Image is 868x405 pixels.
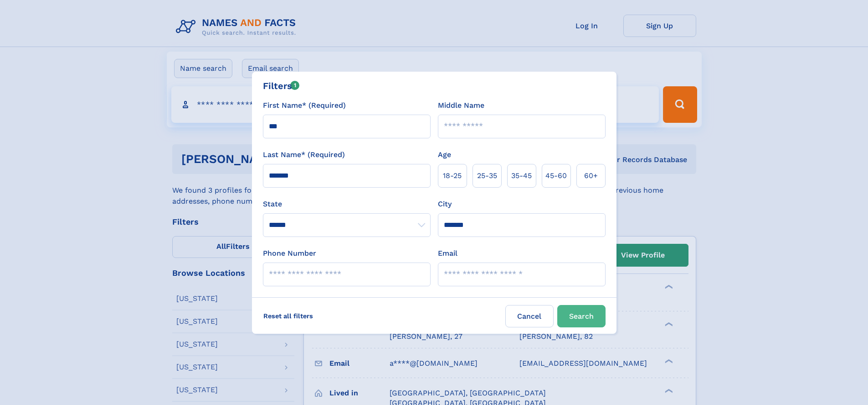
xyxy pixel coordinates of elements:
[438,149,451,160] label: Age
[443,170,462,181] span: 18‑25
[438,199,452,210] label: City
[263,149,345,160] label: Last Name* (Required)
[584,170,598,181] span: 60+
[557,305,606,327] button: Search
[438,100,484,111] label: Middle Name
[545,170,567,181] span: 45‑60
[477,170,497,181] span: 25‑35
[263,199,431,210] label: State
[257,305,319,327] label: Reset all filters
[263,100,346,111] label: First Name* (Required)
[438,248,457,259] label: Email
[263,79,300,93] div: Filters
[263,248,316,259] label: Phone Number
[511,170,532,181] span: 35‑45
[505,305,554,327] label: Cancel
